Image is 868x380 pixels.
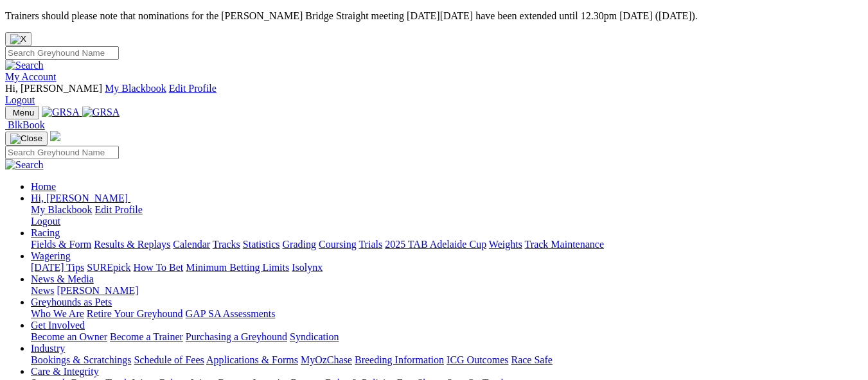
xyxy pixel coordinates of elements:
[31,297,112,307] a: Greyhounds as Pets
[5,146,119,159] input: Search
[31,193,128,203] span: Hi, [PERSON_NAME]
[31,308,84,319] a: Who We Are
[110,331,183,342] a: Become a Trainer
[292,262,323,273] a: Isolynx
[31,285,54,296] a: News
[31,262,863,273] div: Wagering
[94,239,170,250] a: Results & Replays
[31,308,863,320] div: Greyhounds as Pets
[525,239,604,250] a: Track Maintenance
[5,32,31,46] button: Close
[31,193,130,203] a: Hi, [PERSON_NAME]
[82,107,120,118] img: GRSA
[5,132,48,146] button: Toggle navigation
[213,239,240,250] a: Tracks
[31,216,60,227] a: Logout
[5,83,102,94] span: Hi, [PERSON_NAME]
[31,343,65,354] a: Industry
[105,83,166,94] a: My Blackbook
[319,239,357,250] a: Coursing
[10,34,26,44] img: X
[5,106,39,119] button: Toggle navigation
[134,354,204,365] a: Schedule of Fees
[5,60,44,71] img: Search
[5,10,863,22] p: Trainers should please note that nominations for the [PERSON_NAME] Bridge Straight meeting [DATE]...
[173,239,210,250] a: Calendar
[13,108,34,117] span: Menu
[186,262,289,273] a: Minimum Betting Limits
[31,331,863,343] div: Get Involved
[31,239,91,250] a: Fields & Form
[5,119,45,130] a: BlkBook
[31,204,863,227] div: Hi, [PERSON_NAME]
[31,181,56,192] a: Home
[355,354,444,365] a: Breeding Information
[489,239,522,250] a: Weights
[31,204,93,215] a: My Blackbook
[31,331,107,342] a: Become an Owner
[57,285,138,296] a: [PERSON_NAME]
[290,331,339,342] a: Syndication
[5,83,863,106] div: My Account
[186,331,287,342] a: Purchasing a Greyhound
[87,308,183,319] a: Retire Your Greyhound
[31,366,99,377] a: Care & Integrity
[95,204,143,215] a: Edit Profile
[50,131,60,141] img: logo-grsa-white.png
[206,354,298,365] a: Applications & Forms
[31,354,131,365] a: Bookings & Scratchings
[31,285,863,297] div: News & Media
[87,262,130,273] a: SUREpick
[301,354,352,365] a: MyOzChase
[31,250,71,261] a: Wagering
[31,227,60,238] a: Racing
[134,262,184,273] a: How To Bet
[5,159,44,171] img: Search
[31,354,863,366] div: Industry
[31,262,84,273] a: [DATE] Tips
[186,308,276,319] a: GAP SA Assessments
[10,134,42,144] img: Close
[169,83,217,94] a: Edit Profile
[31,273,94,284] a: News & Media
[243,239,280,250] a: Statistics
[447,354,508,365] a: ICG Outcomes
[31,239,863,250] div: Racing
[5,94,35,105] a: Logout
[511,354,552,365] a: Race Safe
[283,239,316,250] a: Grading
[385,239,486,250] a: 2025 TAB Adelaide Cup
[359,239,382,250] a: Trials
[8,119,45,130] span: BlkBook
[5,71,57,82] a: My Account
[42,107,80,118] img: GRSA
[5,46,119,60] input: Search
[31,320,85,331] a: Get Involved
